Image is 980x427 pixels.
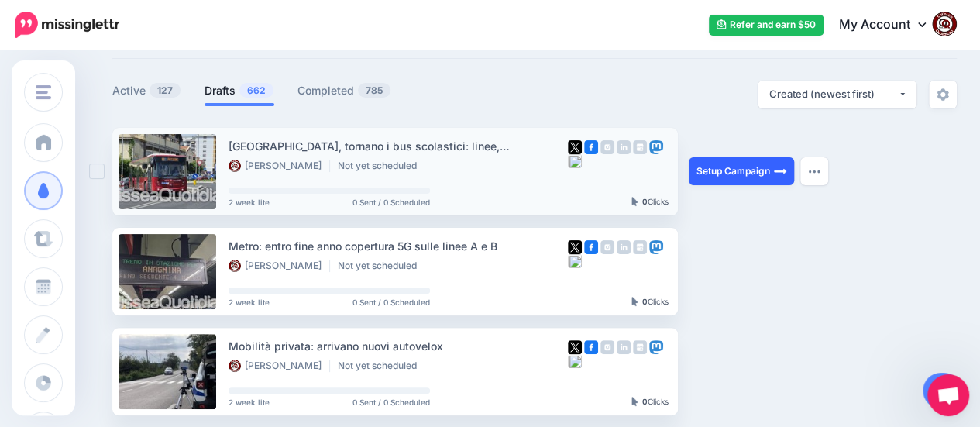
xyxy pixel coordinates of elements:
span: 127 [150,83,181,98]
img: bluesky-grey-square.png [568,254,582,268]
li: Not yet scheduled [338,160,425,172]
div: [GEOGRAPHIC_DATA], tornano i bus scolastici: linee, [GEOGRAPHIC_DATA] e novità 2025 [229,137,568,155]
img: mastodon-square.png [649,140,663,154]
b: 0 [642,397,648,406]
img: pointer-grey-darker.png [631,197,638,206]
div: Clicks [631,198,669,207]
img: instagram-grey-square.png [600,240,614,254]
img: linkedin-grey-square.png [617,240,631,254]
img: menu.png [36,85,51,99]
img: mastodon-square.png [649,340,663,354]
img: pointer-grey-darker.png [631,397,638,406]
img: facebook-square.png [584,140,598,154]
span: 2 week lite [229,398,270,406]
span: 0 Sent / 0 Scheduled [352,198,430,206]
img: dots.png [808,169,820,174]
div: Aprire la chat [927,374,969,416]
a: Drafts662 [205,81,274,100]
a: My Account [824,6,957,44]
li: Not yet scheduled [338,360,425,372]
li: [PERSON_NAME] [229,160,330,172]
li: Not yet scheduled [338,260,425,272]
span: 662 [239,83,273,98]
a: Completed785 [297,81,391,100]
img: bluesky-grey-square.png [568,354,582,368]
img: linkedin-grey-square.png [617,140,631,154]
img: google_business-grey-square.png [633,140,647,154]
div: Mobilità privata: arrivano nuovi autovelox [229,337,568,355]
img: settings-grey.png [937,88,949,101]
div: Metro: entro fine anno copertura 5G sulle linee A e B [229,237,568,255]
img: mastodon-square.png [649,240,663,254]
a: Active127 [112,81,181,100]
span: 785 [358,83,390,98]
div: Clicks [631,398,669,407]
img: Missinglettr [15,12,119,38]
li: [PERSON_NAME] [229,360,330,372]
img: pointer-grey-darker.png [631,297,638,306]
a: Refer and earn $50 [709,15,824,36]
img: twitter-square.png [568,240,582,254]
span: 0 Sent / 0 Scheduled [352,398,430,406]
button: Created (newest first) [758,81,916,108]
li: [PERSON_NAME] [229,260,330,272]
img: facebook-square.png [584,340,598,354]
img: google_business-grey-square.png [633,240,647,254]
span: 2 week lite [229,298,270,306]
img: instagram-grey-square.png [600,140,614,154]
img: instagram-grey-square.png [600,340,614,354]
b: 0 [642,297,648,306]
span: 2 week lite [229,198,270,206]
img: twitter-square.png [568,140,582,154]
b: 0 [642,197,648,206]
div: Clicks [631,298,669,307]
a: Setup Campaign [689,157,794,185]
img: google_business-grey-square.png [633,340,647,354]
div: Created (newest first) [769,87,898,102]
img: arrow-long-right-white.png [774,165,786,177]
img: twitter-square.png [568,340,582,354]
img: facebook-square.png [584,240,598,254]
img: bluesky-grey-square.png [568,154,582,168]
span: 0 Sent / 0 Scheduled [352,298,430,306]
img: linkedin-grey-square.png [617,340,631,354]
